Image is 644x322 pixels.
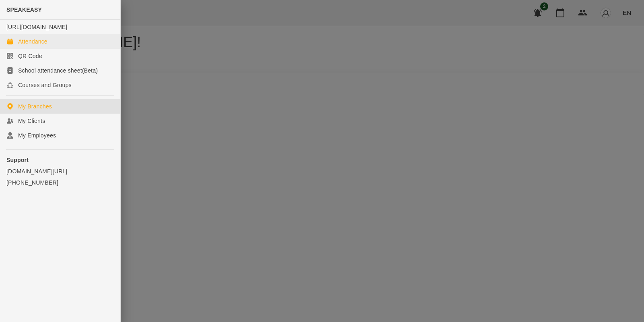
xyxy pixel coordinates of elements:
[6,179,114,187] a: [PHONE_NUMBER]
[18,81,72,89] div: Courses and Groups
[18,52,42,60] div: QR Code
[6,24,67,30] a: [URL][DOMAIN_NAME]
[18,66,98,75] div: School attendance sheet(Beta)
[18,117,45,125] div: My Clients
[18,102,52,110] div: My Branches
[18,131,56,139] div: My Employees
[6,6,42,13] span: SPEAKEASY
[6,156,114,164] p: Support
[6,167,114,175] a: [DOMAIN_NAME][URL]
[18,37,47,46] div: Attendance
